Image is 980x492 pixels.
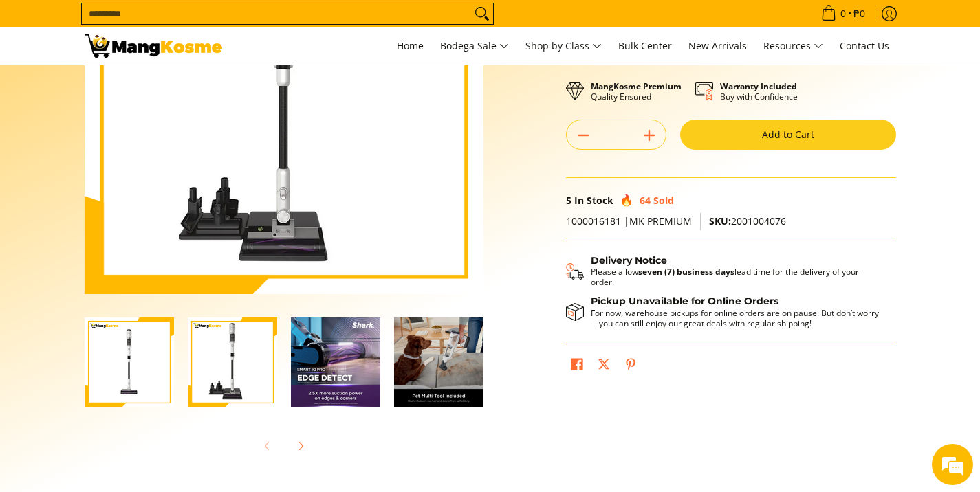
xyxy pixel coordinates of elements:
[471,3,493,24] button: Search
[709,214,731,227] span: SKU:
[640,194,651,207] span: 64
[188,317,277,407] img: Shark CleanSense IQ IW2241PH (Premium)-2
[720,81,798,102] p: Buy with Confidence
[838,9,848,19] span: 0
[566,214,692,227] span: 1000016181 |MK PREMIUM
[688,39,747,52] span: New Arrivals
[618,39,672,52] span: Bulk Center
[525,38,602,55] span: Shop by Class
[85,317,174,407] img: shark-cleansense-cordless-stick-vacuum-front-full-view-mang-kosme
[840,39,889,52] span: Contact Us
[756,27,830,65] a: Resources
[440,38,509,55] span: Bodega Sale
[236,27,896,65] nav: Main Menu
[851,9,867,19] span: ₱0
[591,81,682,102] p: Quality Ensured
[519,27,609,65] a: Shop by Class
[591,295,778,307] strong: Pickup Unavailable for Online Orders
[817,6,869,21] span: •
[682,27,754,65] a: New Arrivals
[591,267,882,287] p: Please allow lead time for the delivery of your order.
[680,120,896,150] button: Add to Cart
[611,27,679,65] a: Bulk Center
[567,355,587,378] a: Share on Facebook
[591,80,682,92] strong: MangKosme Premium
[394,317,483,407] img: Shark CleanSense IQ IW2241PH (Premium)-4
[397,39,424,52] span: Home
[574,194,613,207] span: In Stock
[291,317,380,407] img: Shark CleanSense IQ IW2241PH (Premium)-3
[591,308,882,328] p: For now, warehouse pickups for online orders are on pause. But don’t worry—you can still enjoy ou...
[653,194,674,207] span: Sold
[709,214,786,227] span: 2001004076
[720,80,797,92] strong: Warranty Included
[433,27,516,65] a: Bodega Sale
[390,27,431,65] a: Home
[567,124,600,146] button: Subtract
[621,355,640,378] a: Pin on Pinterest
[833,27,896,65] a: Contact Us
[591,254,667,267] strong: Delivery Notice
[633,124,666,146] button: Add
[594,355,613,378] a: Post on X
[638,266,734,278] strong: seven (7) business days
[285,431,316,461] button: Next
[566,194,571,207] span: 5
[566,255,882,288] button: Shipping & Delivery
[85,34,222,58] img: BUY This Shark CleanSense IQ Cordless Vacuum (Premium) l Mang Kosme
[763,38,823,55] span: Resources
